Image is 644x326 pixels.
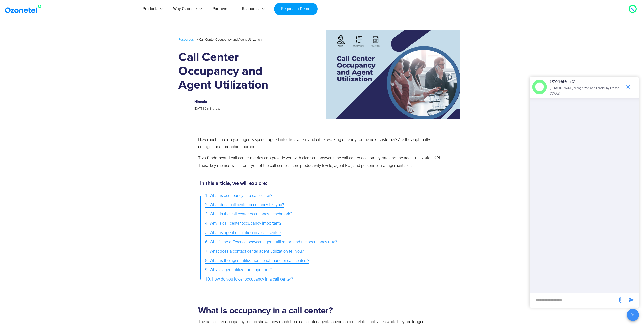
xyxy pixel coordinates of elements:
button: Close chat [627,309,639,321]
span: 9. Why is agent utilization important? [205,266,272,274]
span: send message [616,295,626,305]
p: | [194,106,292,112]
p: [PERSON_NAME] recognized as a Leader by G2 for CCAAS [550,86,622,97]
p: How much time do your agents spend logged into the system and either working or ready for the nex... [198,136,444,151]
span: end chat or minimize [623,82,633,92]
span: send message [626,295,636,305]
h1: Call Center Occupancy and Agent Utilization [178,51,297,92]
li: Call Center Occupancy and Agent Utilization [195,36,262,43]
p: Two fundamental call center metrics can provide you with clear-cut answers: the call center occup... [198,155,444,169]
span: 3. What is the call center occupancy benchmark? [205,211,292,218]
span: 10. How do you lower occupancy in a call center? [205,276,293,283]
a: 8. What is the agent utilization benchmark for call centers? [205,256,309,265]
a: 3. What is the call center occupancy benchmark? [205,209,292,219]
h2: What is occupancy in a call center? [198,306,444,316]
p: The call center occupancy metric shows how much time call center agents spend on call-related act... [198,318,444,326]
a: 10. How do you lower occupancy in a call center? [205,275,293,284]
a: Resources [178,37,194,42]
a: 4. Why is call center occupancy important? [205,219,281,228]
h5: In this article, we will explore: [200,181,442,186]
span: 2. What does call center occupancy tell you? [205,201,284,209]
img: header [532,80,547,94]
span: mins read [207,107,221,110]
p: Ozonetel Bot [550,77,622,85]
a: 9. Why is agent utilization important? [205,265,272,275]
span: 7. What does a contact center agent utilization tell you? [205,248,304,255]
a: 5. What is agent utilization in a call center? [205,228,281,238]
a: Request a Demo [274,3,317,16]
a: 7. What does a contact center agent utilization tell you? [205,247,304,256]
span: 6. What’s the difference between agent utilization and the occupancy rate? [205,239,337,246]
span: [DATE] [194,107,203,110]
span: 5. What is agent utilization in a call center? [205,229,281,237]
span: 4. Why is call center occupancy important? [205,220,281,227]
a: 2. What does call center occupancy tell you? [205,200,284,210]
a: 6. What’s the difference between agent utilization and the occupancy rate? [205,238,337,247]
span: 1. What is occupancy in a call center? [205,192,272,199]
div: new-msg-input [532,296,615,305]
h6: Nirmala [194,100,292,104]
span: 8. What is the agent utilization benchmark for call centers? [205,257,309,264]
span: 9 [205,107,206,110]
a: 1. What is occupancy in a call center? [205,191,272,200]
